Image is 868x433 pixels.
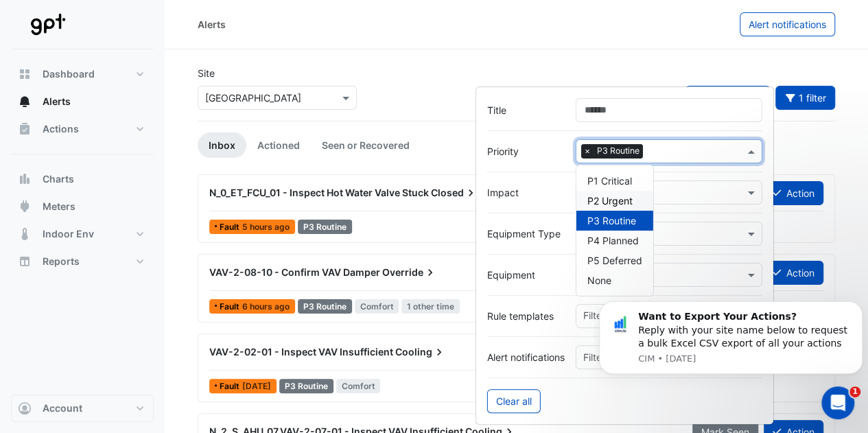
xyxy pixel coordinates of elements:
[849,386,860,397] span: 1
[749,19,826,30] span: Alert notifications
[279,379,333,393] div: P3 Routine
[43,122,79,136] span: Actions
[242,301,290,312] span: Thu 21-Aug-2025 09:31 AWST
[487,144,565,159] label: Priority
[18,172,32,186] app-icon: Charts
[298,220,352,234] div: P3 Routine
[487,185,565,200] label: Impact
[576,165,654,296] ng-dropdown-panel: Options list
[11,115,154,143] button: Actions
[209,266,380,278] span: VAV-2-08-10 - Confirm VAV Damper
[431,186,478,200] span: Closed
[764,261,823,285] button: Action
[487,350,565,364] label: Alert notifications
[581,144,594,158] span: ×
[43,67,95,81] span: Dashboard
[220,303,242,311] span: Fault
[298,299,352,314] div: P3 Routine
[587,195,633,207] span: P2 Urgent
[587,255,642,266] span: P5 Deferred
[18,67,32,81] app-icon: Dashboard
[11,193,154,220] button: Meters
[487,268,565,282] label: Equipment
[242,381,271,391] span: Wed 20-Aug-2025 09:01 AWST
[587,175,632,187] span: P1 Critical
[209,346,393,358] span: VAV-2-02-01 - Inspect VAV Insufficient
[43,200,75,213] span: Meters
[587,274,611,286] span: None
[18,227,32,241] app-icon: Indoor Env
[764,181,823,205] button: Action
[11,88,154,115] button: Alerts
[355,299,399,314] span: Comfort
[587,215,636,226] span: P3 Routine
[209,187,429,198] span: N_0_ET_FCU_01 - Inspect Hot Water Valve Stuck
[11,220,154,248] button: Indoor Env
[594,281,868,396] iframe: Intercom notifications message
[487,103,565,117] label: Title
[220,382,242,390] span: Fault
[775,86,836,110] button: 1 filter
[401,299,460,314] span: 1 other time
[382,266,437,279] span: Override
[18,95,32,108] app-icon: Alerts
[242,222,290,232] span: Thu 21-Aug-2025 10:46 AWST
[11,165,154,193] button: Charts
[43,255,80,268] span: Reports
[487,309,565,323] label: Rule templates
[594,144,643,158] span: P3 Routine
[18,255,32,268] app-icon: Reports
[821,386,854,419] iframe: Intercom live chat
[43,227,94,241] span: Indoor Env
[487,226,565,241] label: Equipment Type
[18,200,32,213] app-icon: Meters
[11,395,154,422] button: Account
[740,12,835,36] button: Alert notifications
[395,345,446,359] span: Cooling
[11,60,154,88] button: Dashboard
[18,122,32,136] app-icon: Actions
[198,132,246,158] a: Inbox
[581,308,605,326] div: Filter
[336,379,381,393] span: Comfort
[587,235,639,246] span: P4 Planned
[487,389,541,413] button: Clear all
[685,86,770,110] button: Sort: Priority
[11,248,154,275] button: Reports
[220,223,242,231] span: Fault
[246,132,311,158] a: Actioned
[43,172,74,186] span: Charts
[43,95,71,108] span: Alerts
[16,11,78,38] img: Company Logo
[43,401,82,415] span: Account
[311,132,421,158] a: Seen or Recovered
[198,17,226,32] div: Alerts
[198,66,215,80] label: Site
